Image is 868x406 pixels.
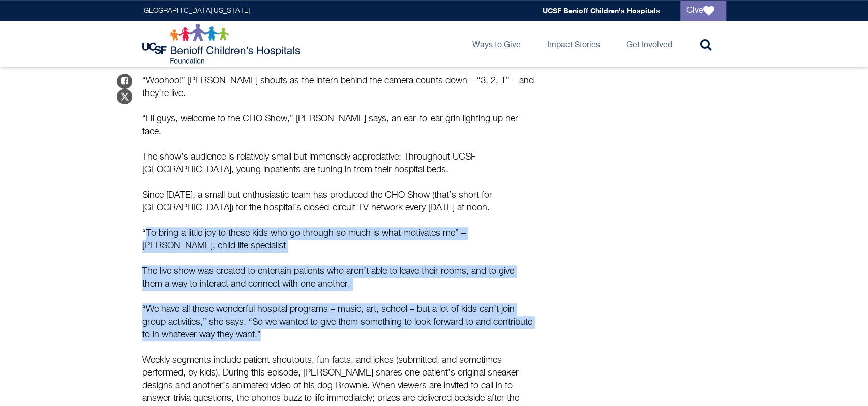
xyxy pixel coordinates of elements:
p: “We have all these wonderful hospital programs – music, art, school – but a lot of kids can’t joi... [142,303,534,341]
p: The show’s audience is relatively small but immensely appreciative: Throughout UCSF [GEOGRAPHIC_D... [142,151,534,176]
img: Logo for UCSF Benioff Children's Hospitals Foundation [142,23,303,64]
a: [GEOGRAPHIC_DATA][US_STATE] [142,7,250,14]
a: Ways to Give [464,21,529,67]
a: Impact Stories [539,21,608,67]
a: Get Involved [618,21,680,67]
p: Since [DATE], a small but enthusiastic team has produced the CHO Show (that’s short for [GEOGRAPH... [142,189,534,214]
p: “Hi guys, welcome to the CHO Show,” [PERSON_NAME] says, an ear-to-ear grin lighting up her face. [142,113,534,138]
p: The live show was created to entertain patients who aren’t able to leave their rooms, and to give... [142,265,534,291]
a: UCSF Benioff Children's Hospitals [543,6,660,15]
a: Give [680,1,726,21]
p: “Woohoo!” [PERSON_NAME] shouts as the intern behind the camera counts down – “3, 2, 1” – and they... [142,75,534,100]
p: “To bring a little joy to these kids who go through so much is what motivates me” –[PERSON_NAME],... [142,227,534,253]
